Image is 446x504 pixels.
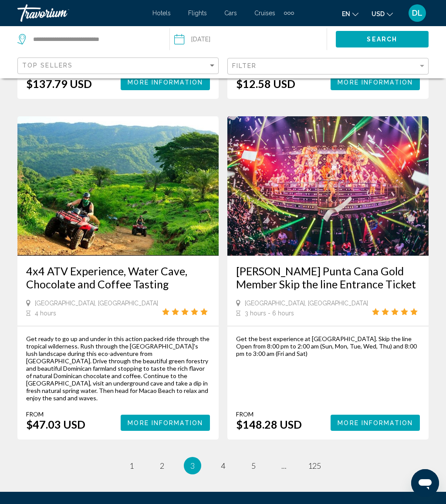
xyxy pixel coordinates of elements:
iframe: Botón para iniciar la ventana de mensajería [411,469,439,497]
button: Change language [342,7,358,20]
button: Filter [227,58,429,75]
span: 3 [190,461,195,470]
span: ... [281,461,287,470]
span: USD [372,10,385,17]
span: Filter [232,62,257,69]
span: 5 [251,461,256,470]
div: $137.79 USD [26,77,92,90]
img: 9b.jpg [17,116,219,256]
a: Hotels [152,10,171,17]
a: Flights [188,10,207,17]
span: 4 hours [35,310,56,317]
div: From [26,410,85,418]
span: 4 [221,461,225,470]
span: DL [412,9,422,17]
div: $148.28 USD [236,418,302,431]
mat-select: Sort by [22,62,216,70]
a: Cars [224,10,237,17]
button: Extra navigation items [284,6,294,20]
div: $12.58 USD [236,77,295,90]
div: $47.03 USD [26,418,85,431]
span: Search [367,36,397,43]
button: Search [336,31,429,47]
div: From [236,410,302,418]
span: 2 [160,461,164,470]
ul: Pagination [17,457,429,474]
span: More Information [338,419,413,426]
a: Travorium [17,4,144,22]
a: [PERSON_NAME] Punta Cana Gold Member Skip the line Entrance Ticket [236,264,420,291]
button: Date: Sep 10, 2025 [174,26,326,52]
button: User Menu [406,4,429,22]
button: More Information [331,74,420,90]
img: 17.jpg [227,116,429,256]
div: Get the best experience at [GEOGRAPHIC_DATA]. Skip the line Open from 8:00 pm to 2:00 am (Sun, Mo... [236,335,420,357]
span: 3 hours - 6 hours [245,310,294,317]
button: More Information [121,74,210,90]
span: 1 [129,461,134,470]
button: More Information [331,415,420,431]
div: Get ready to go up and under in this action packed ride through the tropical wilderness. Rush thr... [26,335,210,402]
span: More Information [128,419,203,426]
span: More Information [128,79,203,86]
button: More Information [121,415,210,431]
span: More Information [338,79,413,86]
a: 4x4 ATV Experience, Water Cave, Chocolate and Coffee Tasting [26,264,210,291]
span: [GEOGRAPHIC_DATA], [GEOGRAPHIC_DATA] [245,300,368,307]
span: 125 [308,461,321,470]
button: Change currency [372,7,393,20]
span: Top Sellers [22,62,73,69]
a: Cruises [254,10,275,17]
span: [GEOGRAPHIC_DATA], [GEOGRAPHIC_DATA] [35,300,158,307]
span: en [342,10,350,17]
